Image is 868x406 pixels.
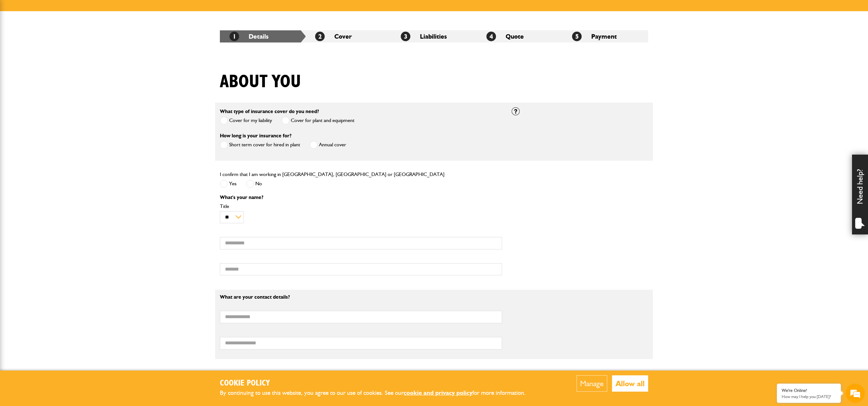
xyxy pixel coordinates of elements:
li: Quote [477,30,562,42]
p: What's your name? [220,195,502,200]
li: Liabilities [391,30,477,42]
label: How long is your insurance for? [220,133,291,138]
li: Payment [562,30,648,42]
label: Title [220,204,502,209]
a: cookie and privacy policy [404,389,472,396]
label: Cover for plant and equipment [282,117,354,125]
li: Details [220,30,306,42]
label: No [246,180,262,188]
span: 2 [315,32,325,41]
div: We're Online! [782,388,836,393]
span: 1 [229,32,239,41]
p: How may I help you today? [782,394,836,399]
h1: About you [220,71,301,93]
button: Allow all [612,375,648,392]
label: Yes [220,180,236,188]
div: Need help? [852,155,868,234]
p: What are your contact details? [220,295,502,300]
label: Short term cover for hired in plant [220,141,300,149]
h2: Cookie Policy [220,379,536,388]
label: Cover for my liability [220,117,272,125]
label: I confirm that I am working in [GEOGRAPHIC_DATA], [GEOGRAPHIC_DATA] or [GEOGRAPHIC_DATA] [220,172,445,177]
button: Manage [577,375,607,392]
label: Annual cover [310,141,346,149]
span: 3 [401,32,410,41]
p: By continuing to use this website, you agree to our use of cookies. See our for more information. [220,388,536,398]
li: Cover [306,30,391,42]
span: 5 [572,32,582,41]
span: 4 [486,32,496,41]
label: What type of insurance cover do you need? [220,109,319,114]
